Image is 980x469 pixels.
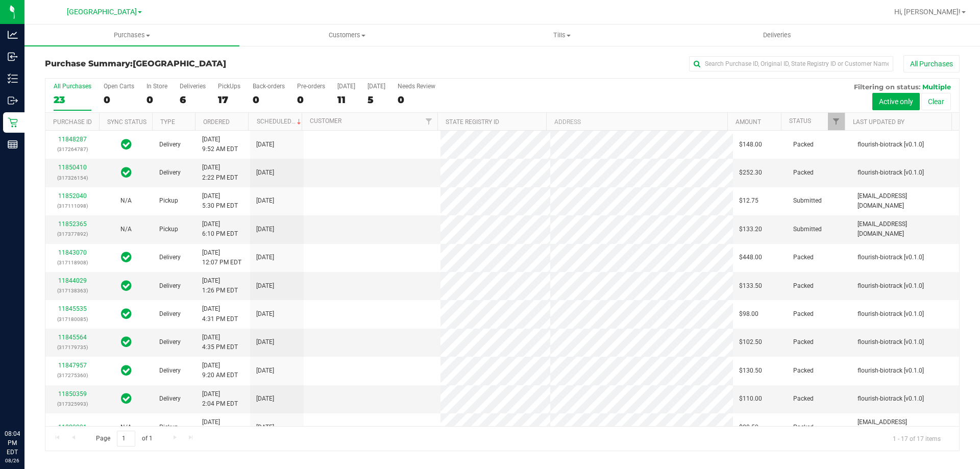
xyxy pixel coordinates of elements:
[24,24,239,46] a: Purchases
[120,423,132,432] button: N/A
[739,394,762,404] span: $110.00
[120,196,132,206] button: N/A
[104,83,134,90] div: Open Carts
[256,140,274,150] span: [DATE]
[857,309,924,319] span: flourish-biotrack [v0.1.0]
[793,168,814,178] span: Packed
[121,137,132,152] span: In Sync
[133,59,226,68] span: [GEOGRAPHIC_DATA]
[121,279,132,293] span: In Sync
[793,309,814,319] span: Packed
[202,276,238,295] span: [DATE] 1:26 PM EDT
[239,24,454,46] a: Customers
[256,423,274,432] span: [DATE]
[793,423,814,432] span: Packed
[253,83,285,90] div: Back-orders
[857,394,924,404] span: flourish-biotrack [v0.1.0]
[58,277,87,284] a: 11844029
[8,139,18,150] inline-svg: Reports
[159,225,178,234] span: Pickup
[253,94,285,106] div: 0
[52,286,93,295] p: (317138363)
[159,394,181,404] span: Delivery
[5,457,20,464] p: 08/26
[159,337,181,347] span: Delivery
[793,225,822,234] span: Submitted
[52,173,93,183] p: (317326154)
[146,94,167,106] div: 0
[256,281,274,291] span: [DATE]
[793,394,814,404] span: Packed
[202,219,238,239] span: [DATE] 6:10 PM EDT
[121,307,132,321] span: In Sync
[739,309,758,319] span: $98.00
[159,196,178,206] span: Pickup
[120,424,132,431] span: Not Applicable
[857,366,924,376] span: flourish-biotrack [v0.1.0]
[58,192,87,200] a: 11852040
[52,371,93,380] p: (317275360)
[398,83,435,90] div: Needs Review
[256,253,274,262] span: [DATE]
[739,225,762,234] span: $133.20
[121,335,132,349] span: In Sync
[793,366,814,376] span: Packed
[52,342,93,352] p: (317179735)
[24,31,239,40] span: Purchases
[257,118,303,125] a: Scheduled
[256,309,274,319] span: [DATE]
[857,337,924,347] span: flourish-biotrack [v0.1.0]
[58,136,87,143] a: 11848287
[58,362,87,369] a: 11847957
[367,94,385,106] div: 5
[202,248,241,267] span: [DATE] 12:07 PM EDT
[749,31,805,40] span: Deliveries
[421,113,437,130] a: Filter
[146,83,167,90] div: In Store
[789,117,811,125] a: Status
[793,140,814,150] span: Packed
[455,31,669,40] span: Tills
[120,225,132,234] button: N/A
[52,258,93,267] p: (317118908)
[857,281,924,291] span: flourish-biotrack [v0.1.0]
[739,196,758,206] span: $12.75
[670,24,885,46] a: Deliveries
[159,309,181,319] span: Delivery
[180,83,206,90] div: Deliveries
[87,431,161,447] span: Page of 1
[203,118,230,126] a: Ordered
[52,399,93,409] p: (317325993)
[739,140,762,150] span: $148.00
[218,94,240,106] div: 17
[58,334,87,341] a: 11845564
[872,93,920,110] button: Active only
[160,118,175,126] a: Type
[857,168,924,178] span: flourish-biotrack [v0.1.0]
[5,429,20,457] p: 08:04 PM EDT
[736,118,761,126] a: Amount
[121,363,132,378] span: In Sync
[297,94,325,106] div: 0
[828,113,845,130] a: Filter
[454,24,669,46] a: Tills
[398,94,435,106] div: 0
[159,423,178,432] span: Pickup
[58,390,87,398] a: 11850359
[256,196,274,206] span: [DATE]
[921,93,951,110] button: Clear
[885,431,949,446] span: 1 - 17 of 17 items
[52,201,93,211] p: (317111098)
[793,337,814,347] span: Packed
[310,117,341,125] a: Customer
[202,417,238,437] span: [DATE] 3:29 PM EDT
[922,83,951,91] span: Multiple
[58,164,87,171] a: 11850410
[8,52,18,62] inline-svg: Inbound
[793,253,814,262] span: Packed
[894,8,961,16] span: Hi, [PERSON_NAME]!
[159,168,181,178] span: Delivery
[367,83,385,90] div: [DATE]
[8,117,18,128] inline-svg: Retail
[739,281,762,291] span: $133.50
